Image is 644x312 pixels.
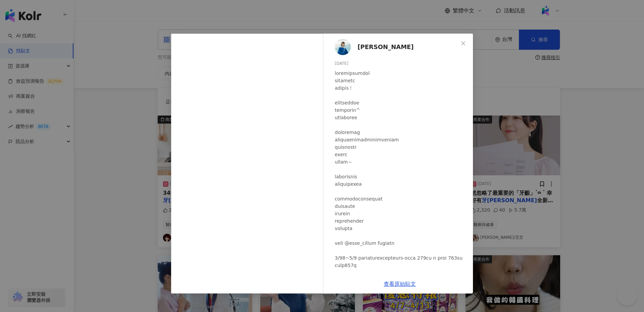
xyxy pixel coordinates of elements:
span: close [461,41,466,46]
img: KOL Avatar [335,39,351,55]
span: [PERSON_NAME] [358,42,414,52]
a: 查看原始貼文 [384,281,416,287]
a: KOL Avatar[PERSON_NAME] [335,39,458,55]
button: Close [457,37,470,50]
div: [DATE] [335,60,468,67]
